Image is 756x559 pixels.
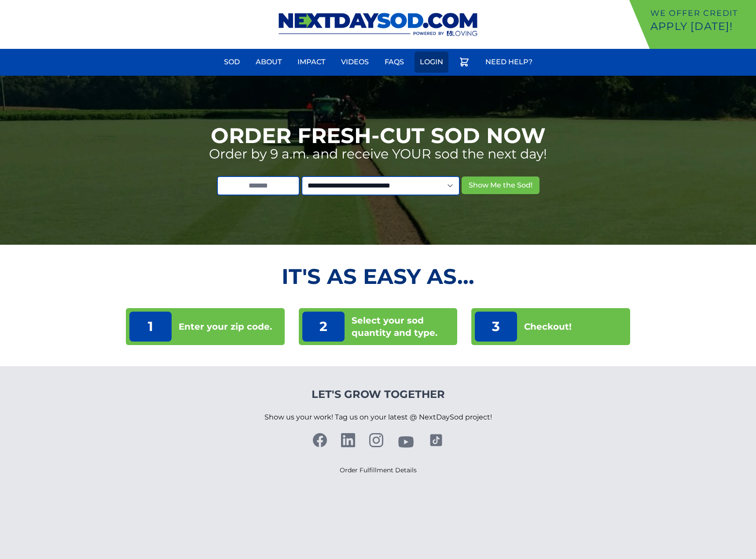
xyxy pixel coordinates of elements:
[475,312,517,342] p: 3
[250,51,287,73] a: About
[179,320,272,333] p: Enter your zip code.
[650,19,752,33] p: Apply [DATE]!
[462,177,539,194] button: Show Me the Sod!
[524,320,572,333] p: Checkout!
[264,401,492,433] p: Show us your work! Tag us on your latest @ NextDaySod project!
[480,51,538,73] a: Need Help?
[219,51,245,73] a: Sod
[264,387,492,401] h4: Let's Grow Together
[211,125,546,146] h1: Order Fresh-Cut Sod Now
[415,51,448,73] a: Login
[302,312,345,342] p: 2
[352,314,454,339] p: Select your sod quantity and type.
[379,51,409,73] a: FAQs
[650,7,752,19] p: We offer Credit
[292,51,330,73] a: Impact
[336,51,374,73] a: Videos
[129,312,172,342] p: 1
[126,266,630,287] h2: It's as Easy As...
[209,146,547,162] p: Order by 9 a.m. and receive YOUR sod the next day!
[340,466,417,474] a: Order Fulfillment Details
